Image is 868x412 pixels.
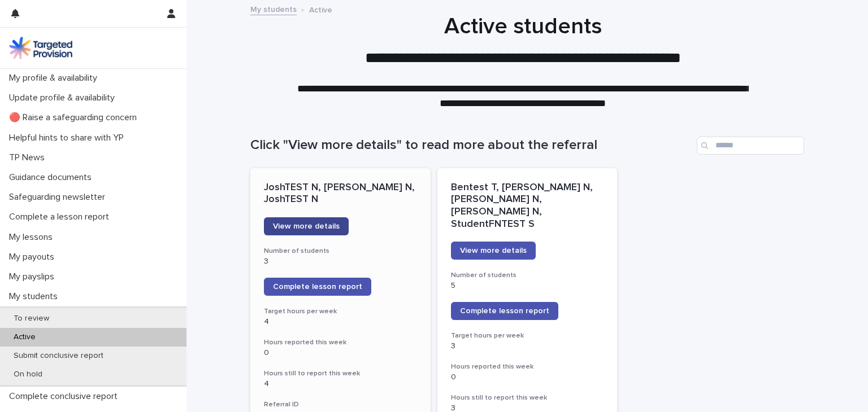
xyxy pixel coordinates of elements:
h3: Referral ID [264,400,417,409]
span: Complete lesson report [460,307,549,315]
p: TP News [5,152,54,163]
a: View more details [451,242,536,260]
h3: Number of students [264,247,417,256]
span: Complete lesson report [273,283,362,291]
p: JoshTEST N, [PERSON_NAME] N, JoshTEST N [264,182,417,206]
p: My students [5,291,67,302]
a: Complete lesson report [451,302,558,320]
p: 3 [451,341,604,351]
p: 0 [451,372,604,382]
p: 🔴 Raise a safeguarding concern [5,112,146,123]
p: 0 [264,348,417,358]
a: My students [250,2,297,15]
h3: Number of students [451,271,604,280]
h3: Hours still to report this week [451,393,604,402]
p: Submit conclusive report [5,351,112,361]
h3: Hours reported this week [264,338,417,347]
h1: Active students [246,13,800,40]
p: My profile & availability [5,73,106,84]
p: My lessons [5,232,62,243]
p: My payslips [5,271,63,282]
img: M5nRWzHhSzIhMunXDL62 [9,37,72,59]
p: On hold [5,370,51,379]
h1: Click "View more details" to read more about the referral [250,137,692,154]
input: Search [697,137,804,155]
p: Complete a lesson report [5,212,118,222]
p: Active [5,332,45,342]
p: 4 [264,379,417,389]
p: Update profile & availability [5,93,124,103]
h3: Hours still to report this week [264,369,417,378]
h3: Target hours per week [451,331,604,340]
p: Guidance documents [5,172,101,183]
span: View more details [460,247,527,255]
p: To review [5,314,58,323]
p: 5 [451,281,604,291]
p: Bentest T, [PERSON_NAME] N, [PERSON_NAME] N, [PERSON_NAME] N, StudentFNTEST S [451,182,604,230]
p: My payouts [5,252,63,262]
p: Safeguarding newsletter [5,192,114,203]
a: View more details [264,217,349,235]
span: View more details [273,222,340,230]
p: Helpful hints to share with YP [5,133,133,143]
a: Complete lesson report [264,278,371,296]
p: 3 [264,257,417,266]
p: 4 [264,317,417,327]
p: Complete conclusive report [5,391,127,402]
h3: Hours reported this week [451,362,604,371]
h3: Target hours per week [264,307,417,316]
p: Active [309,3,332,15]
